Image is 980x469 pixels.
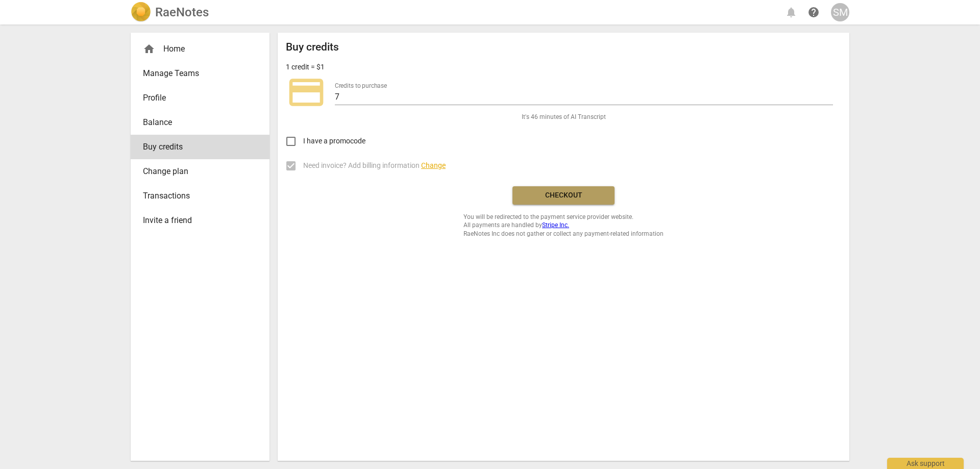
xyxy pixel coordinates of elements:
span: Profile [143,92,249,104]
div: Ask support [887,458,964,469]
label: Credits to purchase [335,83,387,89]
h2: RaeNotes [155,5,209,19]
span: It's 46 minutes of AI Transcript [522,113,606,121]
span: Checkout [521,190,606,201]
a: Stripe Inc. [542,221,569,229]
span: Transactions [143,190,249,202]
span: Manage Teams [143,67,249,80]
h2: Buy credits [286,41,339,54]
div: Home [131,37,269,61]
span: home [143,43,155,55]
a: Profile [131,86,269,110]
a: Balance [131,110,269,135]
a: Help [804,3,823,21]
span: Buy credits [143,141,249,153]
span: I have a promocode [303,136,365,146]
span: credit_card [286,72,327,113]
span: Invite a friend [143,214,249,227]
a: Buy credits [131,135,269,159]
button: Checkout [512,186,615,205]
span: Balance [143,116,249,129]
span: Change plan [143,165,249,178]
a: Transactions [131,184,269,208]
a: LogoRaeNotes [131,2,209,22]
span: Need invoice? Add billing information [303,160,446,171]
button: SM [831,3,849,21]
span: Change [421,161,446,169]
img: Logo [131,2,151,22]
div: Home [143,43,249,55]
span: help [807,6,820,18]
span: You will be redirected to the payment service provider website. All payments are handled by RaeNo... [463,213,664,238]
a: Change plan [131,159,269,184]
p: 1 credit = $1 [286,62,325,72]
a: Invite a friend [131,208,269,233]
a: Manage Teams [131,61,269,86]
